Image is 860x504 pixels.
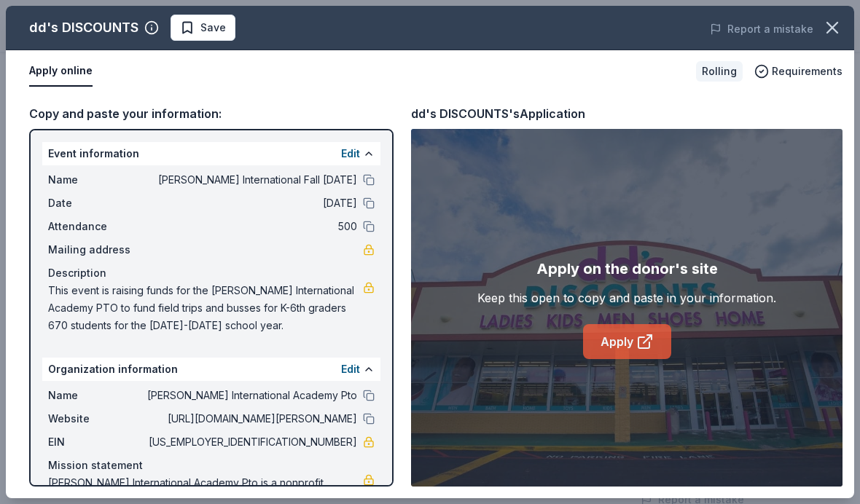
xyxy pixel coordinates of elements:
span: Name [48,387,146,404]
span: Save [200,19,226,36]
span: [US_EMPLOYER_IDENTIFICATION_NUMBER] [146,433,357,451]
span: EIN [48,433,146,451]
div: dd's DISCOUNTS [29,16,138,39]
div: dd's DISCOUNTS's Application [411,104,585,123]
span: 500 [146,218,357,235]
div: Description [48,264,375,282]
div: Mission statement [48,457,375,474]
span: [DATE] [146,194,357,212]
div: Keep this open to copy and paste in your information. [477,289,776,307]
span: Mailing address [48,241,146,259]
span: [PERSON_NAME] International Academy Pto [146,387,357,404]
button: Report a mistake [710,20,813,38]
div: Apply on the donor's site [536,257,718,280]
span: [URL][DOMAIN_NAME][PERSON_NAME] [146,410,357,428]
div: Event information [42,142,380,165]
button: Save [171,15,235,41]
span: Attendance [48,218,146,235]
a: Apply [583,324,671,359]
span: [PERSON_NAME] International Fall [DATE] [146,171,357,189]
span: Requirements [772,63,843,80]
div: Rolling [696,61,743,82]
button: Edit [341,361,360,378]
span: Date [48,194,146,212]
span: This event is raising funds for the [PERSON_NAME] International Academy PTO to fund field trips a... [48,282,363,334]
button: Requirements [754,63,843,80]
span: Website [48,410,146,428]
div: Copy and paste your information: [29,104,394,123]
div: Organization information [42,358,380,381]
button: Apply online [29,56,93,87]
span: Name [48,171,146,189]
button: Edit [341,145,360,162]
